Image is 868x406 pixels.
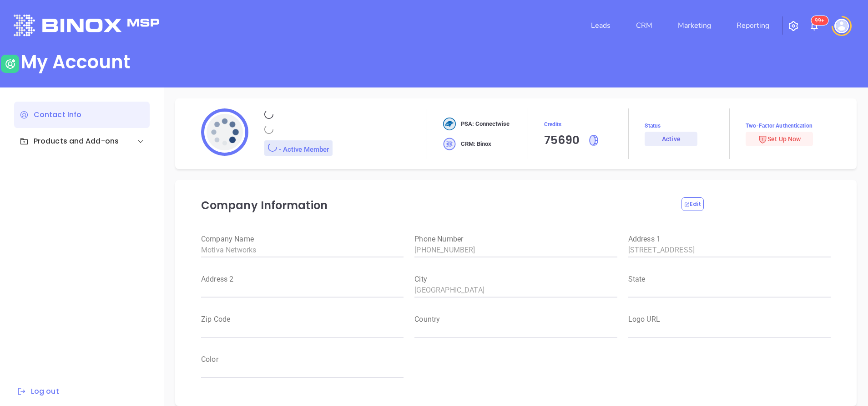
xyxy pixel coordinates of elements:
[443,118,510,130] div: PSA: Connectwise
[14,102,150,128] div: Contact Info
[544,119,629,130] span: Credits
[14,385,62,397] button: Log out
[414,243,617,257] input: weight
[674,16,715,35] a: Marketing
[809,21,820,31] img: iconNotification
[201,323,404,338] input: weight
[811,16,828,25] sup: 100
[628,316,831,323] label: Logo URL
[264,140,333,156] div: - Active Member
[201,316,404,323] label: Zip Code
[628,323,831,338] input: weight
[201,243,404,257] input: weight
[544,132,580,149] div: 75690
[201,108,248,156] img: profile
[201,236,404,243] label: Company Name
[414,236,617,243] label: Phone Number
[632,16,656,35] a: CRM
[201,283,404,298] input: weight
[746,122,831,130] span: Two-Factor Authentication
[443,138,491,150] div: CRM: Binox
[788,21,799,31] img: iconSetting
[201,363,404,378] input: weight
[834,19,849,33] img: user
[681,197,704,211] button: Edit
[645,122,729,130] span: Status
[414,283,617,298] input: weight
[628,243,831,257] input: weight
[443,118,456,130] img: crm
[628,276,831,283] label: State
[201,197,671,214] p: Company Information
[20,51,130,73] div: My Account
[14,128,150,154] div: Products and Add-ons
[201,356,404,363] label: Color
[443,138,456,150] img: crm
[20,136,119,147] div: Products and Add-ons
[758,135,801,143] span: Set Up Now
[201,276,404,283] label: Address 2
[628,236,831,243] label: Address 1
[662,132,681,146] div: Active
[14,15,159,36] img: logo
[414,323,617,338] input: weight
[1,55,19,73] img: user
[587,16,614,35] a: Leads
[414,316,617,323] label: Country
[414,276,617,283] label: City
[733,16,773,35] a: Reporting
[628,283,831,298] input: weight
